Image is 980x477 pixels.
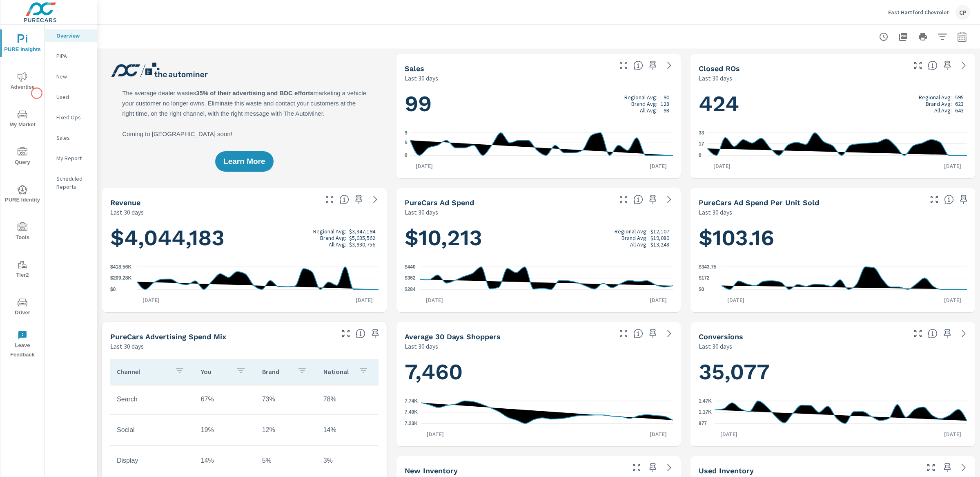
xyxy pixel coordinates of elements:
[56,134,90,142] p: Sales
[650,241,669,248] p: $13,248
[356,329,365,338] span: This table looks at how you compare to the amount of budget you spend per channel as opposed to y...
[56,175,90,191] p: Scheduled Reports
[650,235,669,241] p: $19,080
[617,59,630,72] button: Make Fullscreen
[955,101,964,107] p: 623
[646,59,659,72] span: Save this to your personalized report
[934,107,952,114] p: All Avg:
[915,29,931,45] button: Print Report
[954,29,970,45] button: Select Date Range
[699,398,712,404] text: 1.47K
[405,466,458,475] h5: New Inventory
[256,450,317,471] td: 5%
[420,296,449,304] p: [DATE]
[661,101,669,107] p: 128
[110,198,140,207] h5: Revenue
[631,101,657,107] p: Brand Avg:
[194,420,256,440] td: 19%
[895,29,911,45] button: "Export Report to PDF"
[349,241,375,248] p: $3,930,756
[56,72,90,81] p: New
[110,389,194,410] td: Search
[421,430,450,438] p: [DATE]
[262,367,291,376] p: Brand
[45,152,97,164] div: My Report
[621,235,648,241] p: Brand Avg:
[45,91,97,103] div: Used
[928,329,938,338] span: The number of dealer-specified goals completed by a visitor. [Source: This data is provided by th...
[405,264,416,270] text: $440
[663,59,676,72] a: See more details in report
[911,327,924,340] button: Make Fullscreen
[329,241,346,248] p: All Avg:
[223,158,265,165] span: Learn More
[957,193,970,206] span: Save this to your personalized report
[350,296,379,304] p: [DATE]
[110,450,194,471] td: Display
[405,152,408,158] text: 0
[45,50,97,62] div: PIPA
[405,198,474,207] h5: PureCars Ad Spend
[699,130,704,136] text: 33
[644,296,673,304] p: [DATE]
[405,64,424,73] h5: Sales
[924,461,938,474] button: Make Fullscreen
[317,420,378,440] td: 14%
[928,193,941,206] button: Make Fullscreen
[405,287,416,292] text: $284
[941,59,954,72] span: Save this to your personalized report
[699,90,967,118] h1: 424
[938,162,967,170] p: [DATE]
[630,241,648,248] p: All Avg:
[3,330,42,360] span: Leave Feedback
[369,327,382,340] span: Save this to your personalized report
[699,275,710,281] text: $172
[317,389,378,410] td: 78%
[699,409,712,415] text: 1.17K
[955,107,964,114] p: 643
[911,59,924,72] button: Make Fullscreen
[405,398,418,404] text: 7.74K
[0,25,45,363] div: nav menu
[919,94,952,101] p: Regional Avg:
[410,162,439,170] p: [DATE]
[110,341,144,351] p: Last 30 days
[699,264,717,270] text: $343.75
[633,329,643,338] span: A rolling 30 day total of daily Shoppers on the dealership website, averaged over the selected da...
[349,228,375,235] p: $3,347,194
[617,193,630,206] button: Make Fullscreen
[646,461,659,474] span: Save this to your personalized report
[3,72,42,92] span: Advertise
[117,367,168,376] p: Channel
[110,420,194,440] td: Social
[699,421,707,426] text: 877
[339,327,352,340] button: Make Fullscreen
[313,228,346,235] p: Regional Avg:
[934,29,951,45] button: Apply Filters
[699,198,819,207] h5: PureCars Ad Spend Per Unit Sold
[56,93,90,101] p: Used
[110,224,379,252] h1: $4,044,183
[957,461,970,474] a: See more details in report
[56,113,90,121] p: Fixed Ops
[699,466,754,475] h5: Used Inventory
[45,132,97,144] div: Sales
[405,224,673,252] h1: $10,213
[630,461,643,474] button: Make Fullscreen
[699,152,702,158] text: 0
[317,450,378,471] td: 3%
[110,332,226,341] h5: PureCars Advertising Spend Mix
[941,461,954,474] span: Save this to your personalized report
[722,296,750,304] p: [DATE]
[405,358,673,386] h1: 7,460
[708,162,736,170] p: [DATE]
[715,430,743,438] p: [DATE]
[699,207,732,217] p: Last 30 days
[339,195,349,204] span: Total sales revenue over the selected date range. [Source: This data is sourced from the dealer’s...
[644,162,673,170] p: [DATE]
[45,111,97,123] div: Fixed Ops
[110,275,131,281] text: $209.28K
[352,193,365,206] span: Save this to your personalized report
[405,275,416,281] text: $362
[3,222,42,242] span: Tools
